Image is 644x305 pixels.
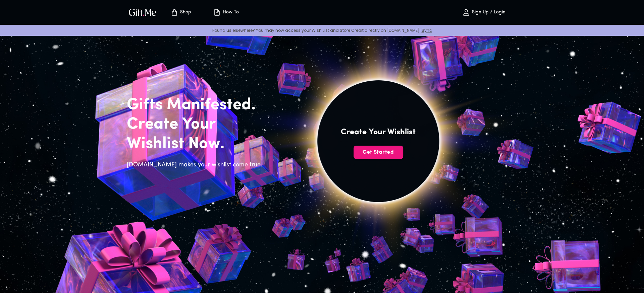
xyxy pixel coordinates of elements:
[213,8,221,16] img: how-to.svg
[354,149,403,156] span: Get Started
[5,27,639,33] p: Found us elsewhere? You may now access your Wish List and Store Credit directly on [DOMAIN_NAME]!
[162,2,199,23] button: Store page
[178,10,191,15] p: Shop
[127,8,158,16] button: GiftMe Logo
[450,2,517,23] button: Sign Up / Login
[354,146,403,159] button: Get Started
[227,6,529,292] img: hero_sun.png
[221,10,239,15] p: How To
[341,127,416,138] h4: Create Your Wishlist
[422,27,432,33] a: Sync
[470,10,505,15] p: Sign Up / Login
[207,2,244,23] button: How To
[127,7,158,17] img: GiftMe Logo
[127,160,266,170] h6: [DOMAIN_NAME] makes your wishlist come true.
[127,134,266,154] h2: Wishlist Now.
[127,115,266,134] h2: Create Your
[127,95,266,115] h2: Gifts Manifested.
